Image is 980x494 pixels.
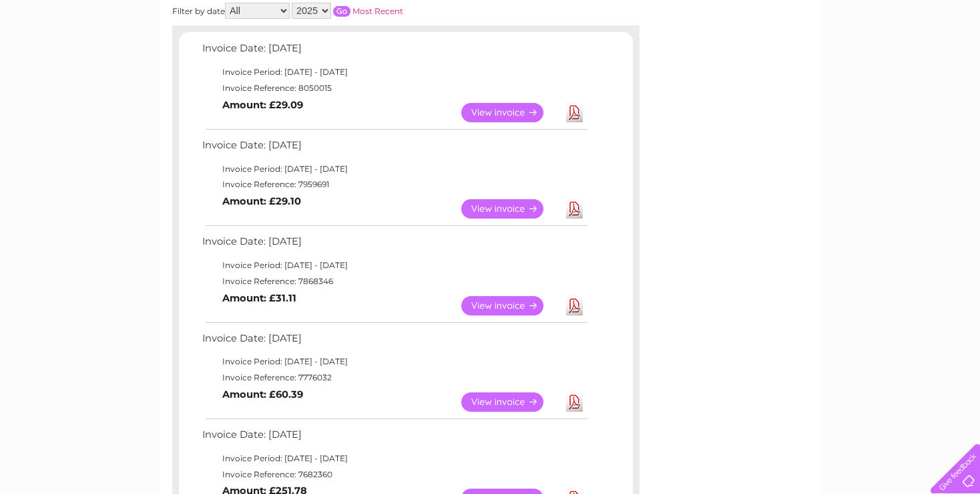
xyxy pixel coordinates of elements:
[461,296,559,316] a: View
[352,6,403,16] a: Most Recent
[864,57,883,67] a: Blog
[566,199,583,219] a: Download
[199,330,589,354] td: Invoice Date: [DATE]
[222,99,303,111] b: Amount: £29.09
[728,7,820,23] a: 0333 014 3131
[778,57,808,67] a: Energy
[199,467,589,483] td: Invoice Reference: 7682360
[176,7,806,65] div: Clear Business is a trading name of Verastar Limited (registered in [GEOGRAPHIC_DATA] No. 3667643...
[34,35,102,76] img: logo.png
[461,392,559,412] a: View
[199,64,589,80] td: Invoice Period: [DATE] - [DATE]
[222,388,303,400] b: Amount: £60.39
[199,233,589,257] td: Invoice Date: [DATE]
[566,392,583,412] a: Download
[199,176,589,193] td: Invoice Reference: 7959691
[566,296,583,316] a: Download
[199,451,589,467] td: Invoice Period: [DATE] - [DATE]
[816,57,856,67] a: Telecoms
[936,57,967,67] a: Log out
[199,257,589,273] td: Invoice Period: [DATE] - [DATE]
[199,39,589,64] td: Invoice Date: [DATE]
[891,57,924,67] a: Contact
[199,354,589,370] td: Invoice Period: [DATE] - [DATE]
[199,273,589,289] td: Invoice Reference: 7868346
[745,57,770,67] a: Water
[199,80,589,96] td: Invoice Reference: 8050015
[222,292,296,304] b: Amount: £31.11
[199,136,589,161] td: Invoice Date: [DATE]
[461,199,559,219] a: View
[199,426,589,451] td: Invoice Date: [DATE]
[199,161,589,177] td: Invoice Period: [DATE] - [DATE]
[566,103,583,122] a: Download
[172,3,523,19] div: Filter by date
[461,103,559,122] a: View
[222,195,301,207] b: Amount: £29.10
[199,370,589,386] td: Invoice Reference: 7776032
